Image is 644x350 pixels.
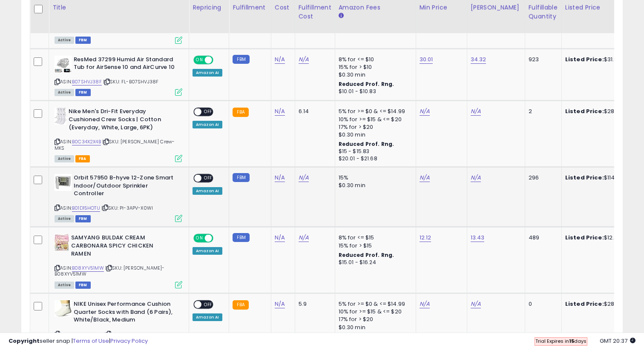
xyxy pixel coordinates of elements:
span: FBM [75,215,91,222]
div: 489 [529,234,555,242]
div: Amazon AI [193,69,222,77]
a: N/A [275,233,285,242]
span: OFF [201,108,215,116]
div: $31.85 [565,56,636,63]
div: ASIN: [55,3,182,43]
b: Listed Price: [565,300,604,308]
a: 34.32 [471,55,486,64]
b: NIKE Unisex Performance Cushion Quarter Socks with Band (6 Pairs), White/Black, Medium [74,300,177,326]
span: OFF [212,235,226,242]
span: All listings currently available for purchase on Amazon [55,155,74,162]
a: N/A [420,174,430,182]
span: ON [194,56,205,63]
b: SAMYANG BULDAK CREAM CARBONARA SPICY CHICKEN RAMEN [71,234,175,260]
a: 13.43 [471,233,485,242]
div: $28.97 [565,300,636,308]
span: OFF [212,56,226,63]
span: All listings currently available for purchase on Amazon [55,37,74,44]
span: 2025-09-17 20:37 GMT [600,337,635,345]
b: Orbit 57950 B-hyve 12-Zone Smart Indoor/Outdoor Sprinkler Controller [74,174,177,200]
span: FBM [75,89,91,96]
b: Reduced Prof. Rng. [339,251,394,259]
div: seller snap | | [9,337,148,345]
small: Amazon Fees. [339,12,344,20]
div: ASIN: [55,108,182,161]
a: 12.12 [420,233,431,242]
small: FBM [233,173,249,182]
div: [PERSON_NAME] [471,3,521,12]
b: Reduced Prof. Rng. [339,140,394,148]
div: 17% for > $20 [339,123,409,131]
div: Amazon AI [193,247,222,255]
span: All listings currently available for purchase on Amazon [55,282,74,289]
div: $15.01 - $16.24 [339,259,409,266]
div: $10.01 - $10.83 [339,88,409,95]
div: Fulfillment [233,3,267,12]
img: 41qyecopOZL._SL40_.jpg [55,174,72,191]
span: | SKU: FL-B07SHVJ38F [103,78,158,85]
div: $0.30 min [339,131,409,139]
a: N/A [299,174,309,182]
a: N/A [471,174,481,182]
div: Fulfillment Cost [299,3,331,21]
img: 41XMFwz1GYL._SL40_.jpg [55,300,72,317]
div: $0.30 min [339,324,409,331]
a: B08XYV51MW [72,265,104,272]
b: Listed Price: [565,233,604,242]
span: OFF [201,175,215,182]
b: 15 [569,338,574,344]
a: N/A [275,55,285,64]
strong: Copyright [9,337,40,345]
a: 30.01 [420,55,433,64]
div: $28.85 [565,108,636,115]
a: N/A [471,107,481,116]
img: 51rdt6yt5GL._SL40_.jpg [55,234,69,251]
div: 5.9 [299,300,328,308]
div: $114.32 [565,174,636,182]
small: FBA [233,300,248,310]
div: ASIN: [55,234,182,287]
div: 5% for >= $0 & <= $14.99 [339,300,409,308]
img: 41TieFosjbL._SL40_.jpg [55,56,72,73]
span: Trial Expires in days [535,338,586,344]
a: N/A [299,233,309,242]
span: | SKU: [PERSON_NAME] Crew- MKS [55,138,175,151]
div: $0.30 min [339,182,409,189]
span: All listings currently available for purchase on Amazon [55,215,74,222]
div: 10% for >= $15 & <= $20 [339,116,409,123]
div: $0.30 min [339,71,409,79]
span: | SKU: [PERSON_NAME]-B08XYV51MW [55,265,164,277]
div: Amazon AI [193,313,222,321]
span: | SKU: PI-3APV-X0WI [101,205,153,211]
div: 17% for > $20 [339,316,409,323]
a: N/A [275,174,285,182]
small: FBA [233,108,248,117]
span: All listings currently available for purchase on Amazon [55,89,74,96]
div: 6.14 [299,108,328,115]
div: 10% for >= $15 & <= $20 [339,308,409,316]
a: N/A [275,107,285,116]
span: FBM [75,282,91,289]
img: 610El9rPa2L._SL40_.jpg [55,108,66,125]
div: 5% for >= $0 & <= $14.99 [339,108,409,115]
a: Terms of Use [73,337,109,345]
b: Listed Price: [565,107,604,115]
a: N/A [471,300,481,308]
div: 15% for > $10 [339,63,409,71]
a: N/A [420,107,430,116]
div: ASIN: [55,56,182,95]
span: ON [194,235,205,242]
b: Reduced Prof. Rng. [339,80,394,88]
span: FBA [75,155,90,162]
a: Privacy Policy [110,337,148,345]
div: 0 [529,300,555,308]
div: Amazon AI [193,187,222,195]
b: Nike Men's Dri-Fit Everyday Cushioned Crew Socks | Cotton (Everyday, White, Large, 6PK) [69,108,172,134]
b: ResMed 37299 Humid Air Standard Tub for AirSense 10 and AirCurve 10 [74,56,177,74]
div: Cost [275,3,291,12]
a: B07SHVJ38F [72,78,102,85]
div: Listed Price [565,3,639,12]
div: Amazon Fees [339,3,412,12]
div: $15 - $15.83 [339,148,409,155]
div: 8% for <= $15 [339,234,409,242]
